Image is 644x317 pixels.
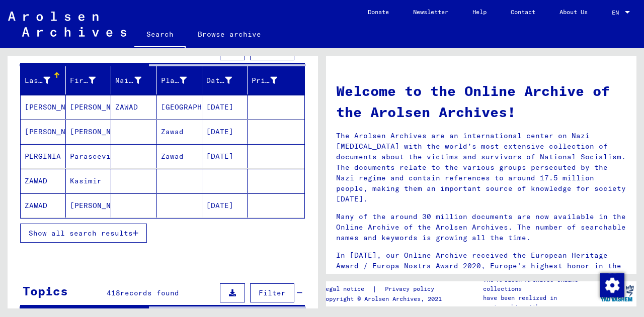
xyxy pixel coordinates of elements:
a: Browse archive [186,22,273,46]
mat-cell: [PERSON_NAME] [66,95,111,119]
mat-header-cell: Prisoner # [248,66,304,94]
p: have been realized in partnership with [483,293,598,311]
button: Show all search results [20,224,147,243]
div: | [322,284,446,294]
mat-header-cell: Place of Birth [157,66,202,94]
div: Place of Birth [161,75,187,86]
mat-cell: Kasimir [66,169,111,193]
mat-cell: ZAWAD [111,95,156,119]
img: Arolsen_neg.svg [8,12,126,37]
div: Date of Birth [206,72,247,88]
mat-cell: [GEOGRAPHIC_DATA] [157,95,202,119]
div: Last Name [25,75,50,86]
p: The Arolsen Archives online collections [483,275,598,293]
a: Legal notice [322,284,372,294]
div: Topics [23,282,68,300]
mat-cell: [DATE] [202,95,248,119]
div: First Name [70,72,111,88]
a: Privacy policy [377,284,446,294]
p: Many of the around 30 million documents are now available in the Online Archive of the Arolsen Ar... [336,212,626,243]
mat-cell: ZAWAD [21,193,66,218]
mat-cell: [DATE] [202,144,248,168]
mat-cell: Parascevia [66,144,111,168]
div: Maiden Name [115,75,141,86]
mat-cell: Zawad [157,144,202,168]
img: yv_logo.png [598,281,636,306]
mat-header-cell: Maiden Name [111,66,156,94]
p: The Arolsen Archives are an international center on Nazi [MEDICAL_DATA] with the world’s most ext... [336,131,626,204]
div: Prisoner # [252,75,277,86]
div: Place of Birth [161,72,202,88]
mat-header-cell: Date of Birth [202,66,248,94]
div: First Name [70,75,96,86]
mat-header-cell: Last Name [21,66,66,94]
img: Change consent [600,273,624,297]
button: Filter [250,283,294,302]
h1: Welcome to the Online Archive of the Arolsen Archives! [336,80,626,123]
div: Date of Birth [206,75,232,86]
mat-cell: [PERSON_NAME] [66,193,111,218]
mat-cell: Zawad [157,120,202,144]
mat-cell: [DATE] [202,193,248,218]
span: Show all search results [29,229,133,238]
span: EN [612,9,623,16]
mat-header-cell: First Name [66,66,111,94]
mat-cell: [PERSON_NAME] [21,95,66,119]
p: Copyright © Arolsen Archives, 2021 [322,294,446,303]
mat-cell: [PERSON_NAME] [66,120,111,144]
span: 418 [107,288,120,297]
mat-cell: ZAWAD [21,169,66,193]
p: In [DATE], our Online Archive received the European Heritage Award / Europa Nostra Award 2020, Eu... [336,250,626,282]
a: Search [134,22,186,48]
div: Maiden Name [115,72,156,88]
div: Prisoner # [252,72,292,88]
span: Filter [259,288,286,297]
mat-cell: PERGINIA [21,144,66,168]
span: records found [120,288,179,297]
div: Last Name [25,72,65,88]
mat-cell: [PERSON_NAME] [21,120,66,144]
mat-cell: [DATE] [202,120,248,144]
